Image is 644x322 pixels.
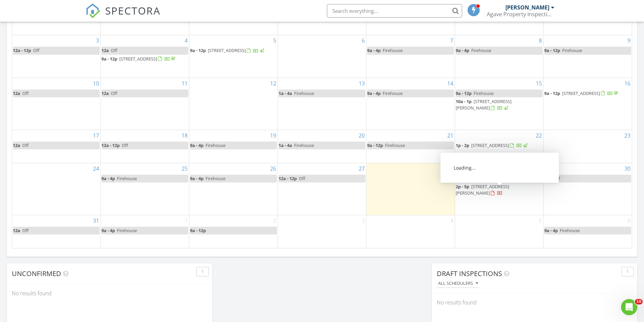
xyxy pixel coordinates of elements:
td: Go to August 24, 2025 [12,163,101,215]
span: Firehouse [560,227,580,233]
span: 9a - 4p [101,227,115,233]
span: Firehouse [385,142,405,148]
span: 9a - 12p [367,142,383,148]
span: Off [299,175,305,181]
a: Go to August 4, 2025 [183,35,189,46]
span: 12a - 12p [279,175,297,181]
span: 9a - 4p [456,47,469,53]
td: Go to September 2, 2025 [189,215,278,248]
a: 9a - 12p [STREET_ADDRESS] [190,47,277,55]
td: Go to September 4, 2025 [366,215,455,248]
a: 1p - 2p [STREET_ADDRESS] [456,142,528,148]
span: Firehouse [474,90,494,96]
a: Go to September 3, 2025 [360,215,366,226]
a: 9a - 12p [STREET_ADDRESS] [544,90,631,98]
span: 12a - 12p [13,47,31,53]
a: Go to August 5, 2025 [272,35,278,46]
a: 9a - 12p [STREET_ADDRESS] [190,47,265,53]
td: Go to August 27, 2025 [278,163,366,215]
div: All schedulers [438,281,478,286]
a: 9a - 12p [STREET_ADDRESS] [101,55,188,63]
td: Go to August 3, 2025 [12,35,101,78]
div: Agave Property Inspections, PLLC [487,11,554,18]
a: Go to August 22, 2025 [534,130,543,141]
td: Go to August 5, 2025 [189,35,278,78]
img: The Best Home Inspection Software - Spectora [86,3,100,18]
span: 9a - 12p [190,227,206,233]
td: Go to August 29, 2025 [455,163,543,215]
a: Go to August 29, 2025 [534,163,543,174]
span: 1p - 2p [456,142,469,148]
span: 12a [13,90,20,96]
a: Go to September 2, 2025 [272,215,278,226]
a: Go to August 17, 2025 [92,130,100,141]
span: 9a - 4p [367,47,381,53]
span: Firehouse [383,90,403,96]
td: Go to August 26, 2025 [189,163,278,215]
a: Go to August 13, 2025 [357,78,366,89]
span: 9a - 4p [367,90,381,96]
span: [STREET_ADDRESS] [208,47,246,53]
span: 9a - 12p [544,47,560,53]
span: 12a [101,90,109,96]
span: Firehouse [206,175,225,181]
td: Go to August 28, 2025 [366,163,455,215]
td: Go to August 6, 2025 [278,35,366,78]
iframe: Intercom live chat [621,299,637,315]
a: Go to August 30, 2025 [623,163,632,174]
span: [STREET_ADDRESS] [471,142,509,148]
a: Go to August 25, 2025 [180,163,189,174]
a: 1p - 2p [STREET_ADDRESS] [456,142,543,150]
span: 9a - 4p [190,142,204,148]
span: Firehouse [117,175,137,181]
td: Go to August 17, 2025 [12,130,101,163]
a: Go to August 21, 2025 [446,130,455,141]
span: 12a [101,47,109,53]
span: [STREET_ADDRESS][PERSON_NAME] [456,183,509,196]
span: 12a [13,142,20,148]
span: Off [122,142,128,148]
a: 9a - 12p [STREET_ADDRESS] [101,56,176,62]
span: Firehouse [562,47,582,53]
a: 10a - 1p [STREET_ADDRESS][PERSON_NAME] [456,98,511,111]
a: Go to August 9, 2025 [626,35,632,46]
a: SPECTORA [86,9,161,23]
td: Go to August 13, 2025 [278,78,366,130]
span: Firehouse [206,142,225,148]
a: Go to August 11, 2025 [180,78,189,89]
span: 9a - 12p [101,56,117,62]
a: 2p - 5p [STREET_ADDRESS][PERSON_NAME] [456,183,509,196]
span: 9a - 12p [190,47,206,53]
span: 9a - 4p [101,175,115,181]
td: Go to August 20, 2025 [278,130,366,163]
span: SPECTORA [105,3,161,18]
div: [PERSON_NAME] [505,4,549,11]
td: Go to August 19, 2025 [189,130,278,163]
a: Go to August 28, 2025 [446,163,455,174]
span: Off [22,142,29,148]
span: 1a - 4a [279,142,292,148]
a: Go to September 4, 2025 [449,215,455,226]
span: Off [22,90,29,96]
span: Firehouse [471,47,491,53]
a: Go to August 12, 2025 [269,78,278,89]
span: 1a - 4a [279,90,292,96]
td: Go to August 8, 2025 [455,35,543,78]
a: 9a - 12p [STREET_ADDRESS] [544,90,619,96]
div: No results found [7,284,212,302]
span: Off [22,227,29,233]
span: [STREET_ADDRESS] [562,90,600,96]
span: Firehouse [294,90,314,96]
a: Go to August 6, 2025 [360,35,366,46]
a: Go to August 20, 2025 [357,130,366,141]
a: Go to August 10, 2025 [92,78,100,89]
td: Go to August 7, 2025 [366,35,455,78]
a: Go to August 31, 2025 [92,215,100,226]
a: Go to August 7, 2025 [449,35,455,46]
a: Go to September 6, 2025 [626,215,632,226]
td: Go to August 25, 2025 [101,163,189,215]
a: Go to September 1, 2025 [183,215,189,226]
td: Go to August 23, 2025 [543,130,632,163]
td: Go to August 11, 2025 [101,78,189,130]
input: Search everything... [327,4,462,18]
